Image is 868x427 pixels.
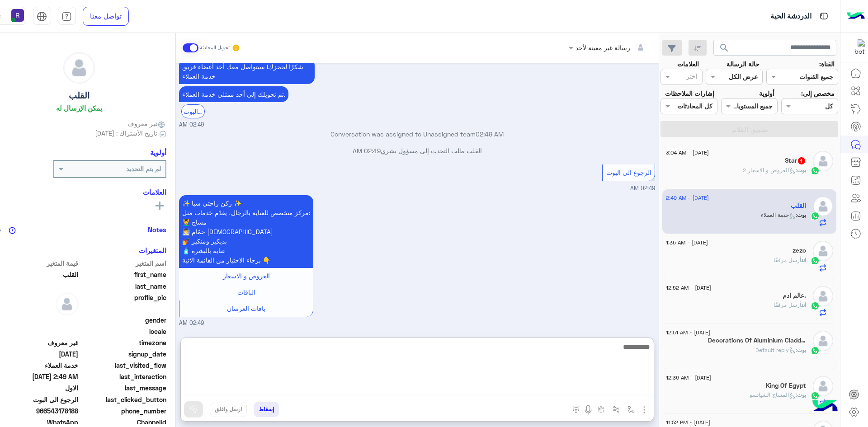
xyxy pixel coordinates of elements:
[759,89,774,98] label: أولوية
[847,7,865,26] img: Logo
[813,331,833,351] img: defaultAdmin.png
[774,301,802,308] span: أرسل مرفقًا
[666,418,710,427] span: [DATE] - 11:52 PM
[254,402,279,417] button: إسقاط
[665,89,714,98] label: إشارات الملاحظات
[793,247,806,254] h5: zezo
[598,406,605,413] img: create order
[139,246,166,254] h6: المتغيرات
[797,347,806,353] span: بوت
[798,157,805,164] span: 1
[811,166,820,175] img: WhatsApp
[353,147,381,155] span: 02:49 AM
[80,270,166,279] span: first_name
[80,372,166,381] span: last_interaction
[150,148,166,156] h6: أولوية
[613,406,620,413] img: Trigger scenario
[797,391,806,398] span: بوت
[80,361,166,370] span: last_visited_flow
[83,7,129,26] a: تواصل معنا
[639,404,650,415] img: send attachment
[148,225,166,234] h6: Notes
[179,146,655,155] p: القلب طلب التحدث إلى مسؤول بشري
[801,89,835,98] label: مخصص إلى:
[227,305,265,312] span: باقات العرسان
[179,319,204,328] span: 02:49 AM
[660,121,838,137] button: تطبيق الفلاتر
[80,383,166,393] span: last_message
[572,406,580,413] img: make a call
[179,129,655,139] p: Conversation was assigned to Unassigned team
[811,301,820,310] img: WhatsApp
[80,258,166,268] span: اسم المتغير
[666,149,709,157] span: [DATE] - 3:04 AM
[666,239,708,247] span: [DATE] - 1:35 AM
[813,376,833,396] img: defaultAdmin.png
[750,391,797,398] span: : المساج الشياتسو
[849,39,865,56] img: 322853014244696
[813,286,833,306] img: defaultAdmin.png
[80,395,166,404] span: last_clicked_button
[69,90,90,101] h5: القلب
[797,167,806,174] span: بوت
[80,282,166,291] span: last_name
[774,257,802,263] span: أرسل مرفقًا
[797,211,806,218] span: بوت
[802,257,806,263] span: انت
[80,293,166,314] span: profile_pic
[811,391,820,400] img: WhatsApp
[594,402,609,417] button: create order
[623,402,638,417] button: select flow
[802,301,806,308] span: انت
[606,169,651,176] span: الرجوع الى البوت
[179,195,313,268] p: 2/9/2025, 2:49 AM
[179,86,288,102] p: 2/9/2025, 2:49 AM
[666,194,709,202] span: [DATE] - 2:49 AM
[818,10,830,22] img: tab
[11,9,24,22] img: userImage
[37,11,47,22] img: tab
[791,202,806,210] h5: القلب
[200,44,230,52] small: تحويل المحادثة
[783,292,806,300] h5: .عالم ادم
[766,382,806,389] h5: King Of Egypt
[770,10,811,23] p: الدردشة الحية
[9,227,16,234] img: notes
[811,211,820,221] img: WhatsApp
[583,404,594,415] img: send voice note
[476,130,504,138] span: 02:49 AM
[726,59,759,69] label: حالة الرسالة
[210,402,247,417] button: ارسل واغلق
[56,293,78,315] img: defaultAdmin.png
[61,11,72,22] img: tab
[813,151,833,171] img: defaultAdmin.png
[179,59,315,84] p: 2/9/2025, 2:49 AM
[785,157,806,164] h5: Star
[811,256,820,265] img: WhatsApp
[630,185,655,192] span: 02:49 AM
[819,59,835,69] label: القناة:
[677,59,699,69] label: العلامات
[58,7,76,26] a: tab
[686,71,699,83] div: اختر
[80,338,166,347] span: timezone
[813,196,833,216] img: defaultAdmin.png
[80,418,166,427] span: ChannelId
[179,121,204,129] span: 02:49 AM
[80,327,166,336] span: locale
[56,104,102,112] h6: يمكن الإرسال له
[64,52,94,83] img: defaultAdmin.png
[809,391,841,422] img: hulul-logo.png
[127,119,166,128] span: غير معروف
[80,349,166,359] span: signup_date
[755,347,797,353] span: : Default reply
[743,167,797,174] span: : العروض و الاسعار 2
[377,328,406,336] span: 02:49 AM
[609,402,623,417] button: Trigger scenario
[813,241,833,261] img: defaultAdmin.png
[189,405,198,414] img: send message
[666,328,710,337] span: [DATE] - 12:51 AM
[95,128,157,138] span: تاريخ الأشتراك : [DATE]
[708,337,806,344] h5: Decorations Of Aluminium Cladding And glass
[181,104,205,118] div: الرجوع الى البوت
